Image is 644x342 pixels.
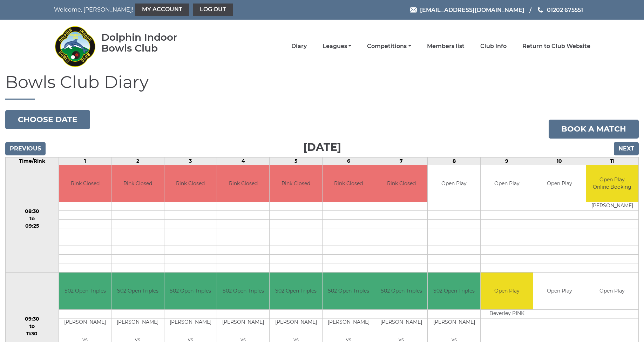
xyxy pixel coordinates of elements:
[322,157,375,165] td: 6
[480,157,533,165] td: 9
[5,73,639,100] h1: Bowls Club Diary
[111,318,164,327] td: [PERSON_NAME]
[111,157,164,165] td: 2
[323,318,375,327] td: [PERSON_NAME]
[533,165,585,202] td: Open Play
[111,165,164,202] td: Rink Closed
[586,273,638,309] td: Open Play
[522,42,590,50] a: Return to Club Website
[291,42,307,50] a: Diary
[59,318,111,327] td: [PERSON_NAME]
[270,157,322,165] td: 5
[59,165,111,202] td: Rink Closed
[375,273,427,309] td: S02 Open Triples
[420,6,524,13] span: [EMAIL_ADDRESS][DOMAIN_NAME]
[428,318,480,327] td: [PERSON_NAME]
[323,273,375,309] td: S02 Open Triples
[164,318,217,327] td: [PERSON_NAME]
[427,42,465,50] a: Members list
[135,4,189,16] a: My Account
[533,157,586,165] td: 10
[410,7,417,13] img: Email
[6,165,59,273] td: 08:30 to 09:25
[481,273,533,309] td: Open Play
[6,157,59,165] td: Time/Rink
[193,4,233,16] a: Log out
[54,22,96,71] img: Dolphin Indoor Bowls Club
[538,7,543,13] img: Phone us
[54,4,271,16] nav: Welcome, [PERSON_NAME]!
[481,309,533,318] td: Beverley PINK
[375,165,427,202] td: Rink Closed
[270,165,322,202] td: Rink Closed
[59,157,111,165] td: 1
[614,142,639,155] input: Next
[375,318,427,327] td: [PERSON_NAME]
[59,273,111,309] td: S02 Open Triples
[367,42,411,50] a: Competitions
[270,318,322,327] td: [PERSON_NAME]
[537,6,583,14] a: Phone us 01202 675551
[586,157,638,165] td: 11
[270,273,322,309] td: S02 Open Triples
[428,165,480,202] td: Open Play
[586,165,638,202] td: Open Play Online Booking
[323,42,351,50] a: Leagues
[375,157,428,165] td: 7
[410,6,524,14] a: Email [EMAIL_ADDRESS][DOMAIN_NAME]
[549,120,639,139] a: Book a match
[164,273,217,309] td: S02 Open Triples
[323,165,375,202] td: Rink Closed
[428,273,480,309] td: S02 Open Triples
[217,273,269,309] td: S02 Open Triples
[480,42,507,50] a: Club Info
[547,6,583,13] span: 01202 675551
[101,32,200,54] div: Dolphin Indoor Bowls Club
[164,157,217,165] td: 3
[586,202,638,211] td: [PERSON_NAME]
[217,165,269,202] td: Rink Closed
[533,273,585,309] td: Open Play
[5,110,90,129] button: Choose date
[428,157,480,165] td: 8
[217,318,269,327] td: [PERSON_NAME]
[164,165,217,202] td: Rink Closed
[111,273,164,309] td: S02 Open Triples
[481,165,533,202] td: Open Play
[5,142,46,155] input: Previous
[217,157,269,165] td: 4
